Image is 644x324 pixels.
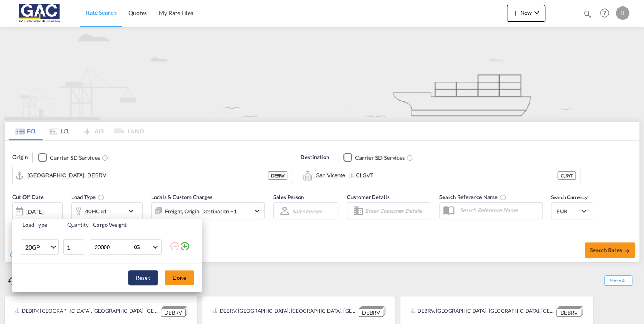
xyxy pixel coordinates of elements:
[180,241,190,251] md-icon: icon-plus-circle-outline
[128,270,158,285] button: Reset
[21,239,59,255] md-select: Choose: 20GP
[62,219,88,231] th: Quantity
[63,239,84,255] input: Qty
[165,270,194,285] button: Done
[25,243,50,252] span: 20GP
[94,240,128,254] input: Enter Weight
[93,221,165,228] div: Cargo Weight
[170,241,180,251] md-icon: icon-minus-circle-outline
[132,244,140,250] div: KG
[12,219,62,231] th: Load Type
